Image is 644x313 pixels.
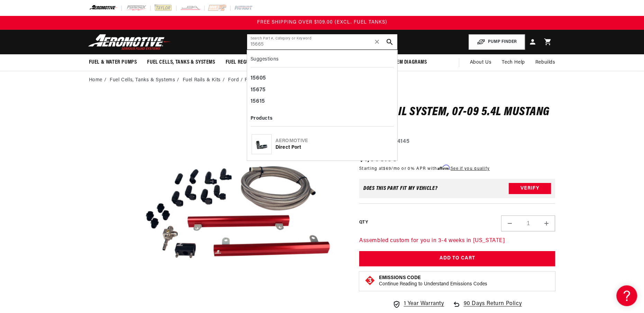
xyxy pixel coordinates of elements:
div: Part Number: [359,137,555,146]
span: ✕ [374,36,380,47]
li: Fuel Cells, Tanks & Systems [110,76,181,84]
strong: Emissions Code [379,275,421,280]
button: Verify [509,183,551,194]
div: Suggestions [251,54,394,67]
a: Home [89,76,102,84]
span: Fuel & Water Pumps [89,59,137,66]
label: QTY [359,220,368,225]
span: Fuel Regulators [226,59,266,66]
p: Assembled custom for you in 3-4 weeks in [US_STATE] [359,237,555,246]
span: 1 Year Warranty [403,300,444,309]
strong: 14145 [395,139,409,144]
summary: Tech Help [497,54,530,71]
summary: System Diagrams [381,54,432,71]
button: search button [382,34,397,49]
span: Tech Help [502,59,525,66]
summary: Fuel & Water Pumps [84,54,142,71]
summary: Fuel Regulators [220,54,271,71]
div: 15605 [251,73,394,84]
summary: Rebuilds [530,54,561,71]
h1: Fuel Rail System, 07-09 5.4L Mustang GT500 [359,107,555,129]
li: Fuel Rail System, 07-09 5.4L Mustang GT500 [245,76,350,84]
span: FREE SHIPPING OVER $109.00 (EXCL. FUEL TANKS) [257,20,387,25]
p: Starting at /mo or 0% APR with . [359,165,490,172]
input: Search by Part Number, Category or Keyword [247,34,397,49]
div: 15675 [251,84,394,96]
img: Aeromotive [86,34,173,50]
nav: breadcrumbs [89,76,555,84]
span: Fuel Cells, Tanks & Systems [147,59,215,66]
a: 1 Year Warranty [392,300,444,309]
span: Rebuilds [535,59,555,66]
span: $69 [383,167,391,171]
img: Direct Port [252,138,271,151]
a: About Us [464,54,497,71]
span: Affirm [437,165,450,170]
img: Emissions code [364,275,375,286]
a: Fuel Rails & Kits [183,76,221,84]
a: Ford [228,76,239,84]
b: Products [251,116,272,121]
span: About Us [470,60,491,65]
span: System Diagrams [386,59,427,66]
p: Continue Reading to Understand Emissions Codes [379,281,487,287]
a: See if you qualify - Learn more about Affirm Financing (opens in modal) [451,167,490,171]
button: Emissions CodeContinue Reading to Understand Emissions Codes [379,275,487,287]
div: Aeromotive [275,138,393,145]
button: Add to Cart [359,251,555,267]
div: Does This part fit My vehicle? [363,186,438,191]
div: 15615 [251,96,394,108]
button: PUMP FINDER [469,34,525,50]
div: Direct Port [275,144,393,151]
summary: Fuel Cells, Tanks & Systems [142,54,220,71]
